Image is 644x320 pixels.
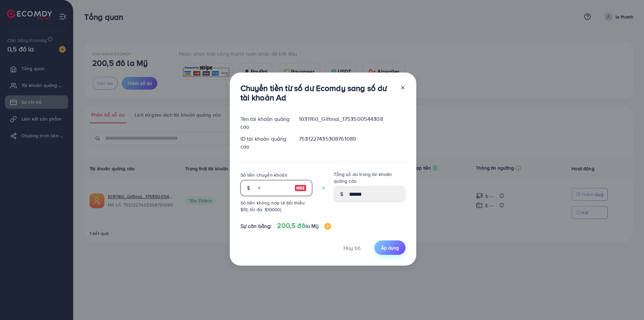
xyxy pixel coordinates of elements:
font: 1031160_Giftmal_1753500544308 [299,115,383,123]
font: Hủy bỏ [343,244,361,252]
font: Áp dụng [381,244,399,251]
button: Áp dụng [374,240,406,255]
font: Số tiền không hợp lệ (tối thiểu: $10, tối đa: $10000) [240,199,306,213]
iframe: Trò chuyện [615,290,639,315]
img: hình ảnh [324,223,331,230]
font: Sự cân bằng: [240,222,272,230]
font: la Mỹ [306,222,319,230]
font: 200,5 đô [277,221,305,230]
button: Hủy bỏ [335,240,369,255]
font: Tên tài khoản quảng cáo [240,115,290,130]
font: ID tài khoản quảng cáo [240,135,286,150]
font: Chuyển tiền từ số dư Ecomdy sang số dư tài khoản Ad [240,82,387,103]
font: Tổng số dư trong tài khoản quảng cáo [334,171,392,184]
img: hình ảnh [294,184,307,192]
font: 7531227435308761089 [299,135,356,142]
font: Số tiền chuyển khoản [240,172,287,178]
